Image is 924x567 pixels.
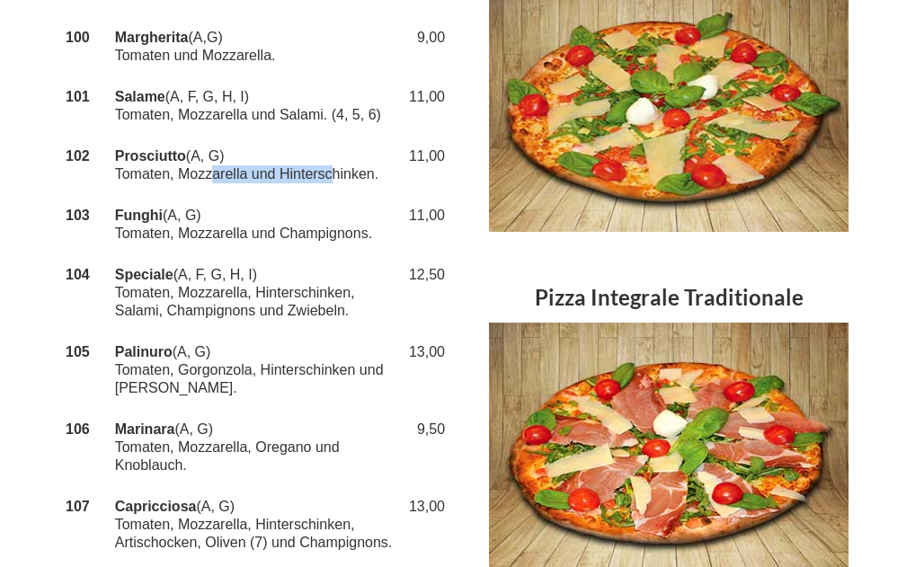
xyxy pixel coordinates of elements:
[66,148,90,164] strong: 102
[400,332,449,409] td: 13,00
[111,254,400,332] td: (A, F, G, H, I) Tomaten, Mozzarella, Hinterschinken, Salami, Champignons und Zwiebeln.
[66,267,90,282] strong: 104
[400,76,449,136] td: 11,00
[115,344,173,359] strong: Palinuro
[400,136,449,195] td: 11,00
[66,30,90,45] strong: 100
[475,277,862,323] h3: Pizza Integrale Traditionale
[111,409,400,486] td: (A, G) Tomaten, Mozzarella, Oregano und Knoblauch.
[115,267,173,282] strong: Speciale
[66,344,90,359] strong: 105
[400,409,449,486] td: 9,50
[66,208,90,223] strong: 103
[115,30,189,45] strong: Margherita
[66,89,90,104] strong: 101
[111,136,400,195] td: (A, G) Tomaten, Mozzarella und Hinterschinken.
[66,499,90,514] strong: 107
[111,195,400,254] td: (A, G) Tomaten, Mozzarella und Champignons.
[400,17,449,76] td: 9,00
[400,254,449,332] td: 12,50
[115,89,165,104] strong: Salame
[400,486,449,563] td: 13,00
[111,332,400,409] td: (A, G) Tomaten, Gorgonzola, Hinterschinken und [PERSON_NAME].
[111,76,400,136] td: (A, F, G, H, I) Tomaten, Mozzarella und Salami. (4, 5, 6)
[400,195,449,254] td: 11,00
[115,148,186,164] strong: Prosciutto
[111,486,400,563] td: (A, G) Tomaten, Mozzarella, Hinterschinken, Artischocken, Oliven (7) und Champignons.
[111,17,400,76] td: (A,G) Tomaten und Mozzarella.
[115,208,163,223] strong: Funghi
[115,421,175,437] strong: Marinara
[115,499,197,514] strong: Capricciosa
[66,421,90,437] strong: 106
